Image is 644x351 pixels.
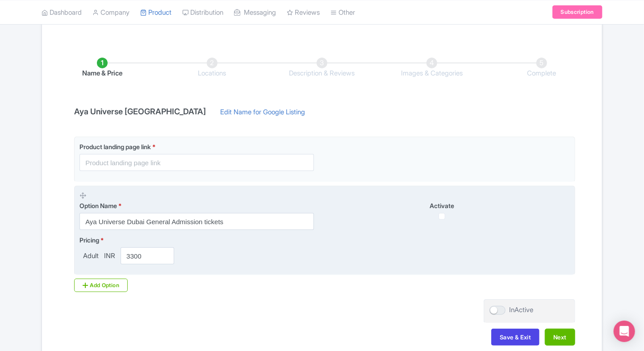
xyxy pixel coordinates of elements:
span: Option Name [79,202,117,209]
li: Locations [157,58,267,79]
h4: Aya Universe [GEOGRAPHIC_DATA] [69,107,211,116]
div: Open Intercom Messenger [614,321,635,342]
div: InActive [509,305,533,315]
li: Name & Price [47,58,157,79]
input: 0.0 [121,247,174,264]
span: Pricing [79,236,99,244]
input: Product landing page link [79,154,314,171]
span: Adult [79,251,102,261]
span: Activate [430,202,454,209]
span: INR [102,251,117,261]
li: Complete [487,58,597,79]
span: Product landing page link [79,143,151,150]
input: Option Name [79,213,314,230]
button: Save & Exit [491,329,539,346]
li: Images & Categories [377,58,487,79]
a: Subscription [552,5,602,19]
button: Next [545,329,575,346]
li: Description & Reviews [267,58,377,79]
a: Edit Name for Google Listing [211,107,314,121]
div: Add Option [74,279,128,292]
